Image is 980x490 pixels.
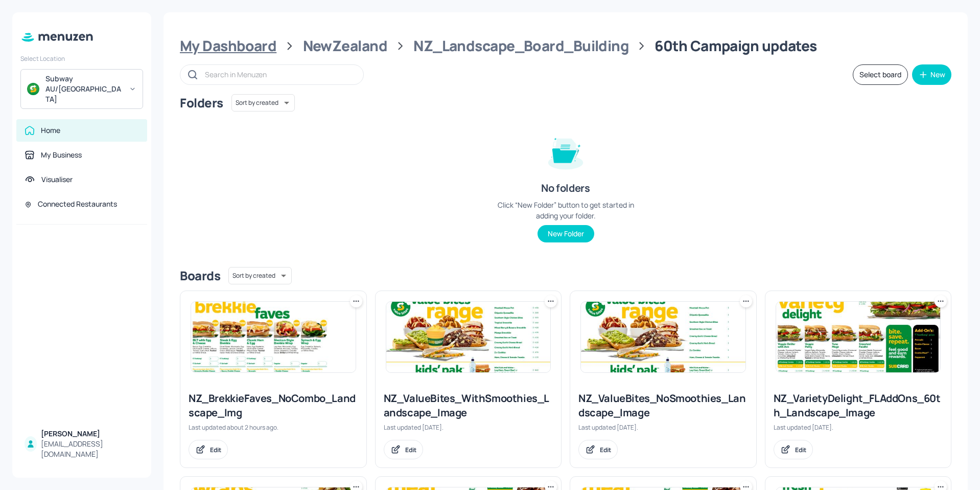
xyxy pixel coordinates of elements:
img: 2025-08-12-1754960761404mook7vrurhs.jpeg [191,302,356,372]
div: Last updated [DATE]. [578,423,748,432]
div: Edit [405,446,416,454]
div: Subway AU/[GEOGRAPHIC_DATA] [45,74,123,104]
img: 2025-07-18-17528146911578271vpyb1md.jpeg [386,302,551,372]
div: Connected Restaurants [38,199,117,209]
div: Visualiser [41,174,73,185]
div: NZ_ValueBites_NoSmoothies_Landscape_Image [578,391,748,420]
button: New [912,64,951,85]
input: Search in Menuzen [205,67,353,82]
img: folder-empty [540,126,591,177]
div: Edit [210,446,221,454]
div: My Business [41,150,82,160]
div: NewZealand [303,37,387,55]
img: 2025-08-08-1754617597944j8a8g1o4n7.jpeg [581,302,745,372]
div: Last updated [DATE]. [384,423,553,432]
div: Boards [180,268,220,284]
div: NZ_Landscape_Board_Building [413,37,628,55]
div: Home [41,125,60,136]
div: No folders [541,181,590,195]
div: Sort by created [228,265,292,286]
div: 60th Campaign updates [655,37,816,55]
div: Sort by created [231,93,295,113]
div: [EMAIL_ADDRESS][DOMAIN_NAME] [41,439,139,459]
div: My Dashboard [180,37,276,55]
div: Last updated [DATE]. [774,423,943,432]
img: 2025-07-18-1752811212425o3wjb5ght3.jpeg [776,302,941,372]
div: Click “New Folder” button to get started in adding your folder. [489,199,642,221]
div: Edit [795,446,806,454]
div: New [930,71,945,78]
div: Select Location [20,54,143,63]
div: Edit [600,446,611,454]
div: Folders [180,95,223,111]
div: Last updated about 2 hours ago. [189,423,358,432]
div: NZ_VarietyDelight_FLAddOns_60th_Landscape_Image [774,391,943,420]
div: NZ_BrekkieFaves_NoCombo_Landscape_Img [189,391,358,420]
img: avatar [27,83,39,95]
div: [PERSON_NAME] [41,429,139,439]
button: Select board [853,64,908,85]
div: NZ_ValueBites_WithSmoothies_Landscape_Image [384,391,553,420]
button: New Folder [538,225,594,242]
